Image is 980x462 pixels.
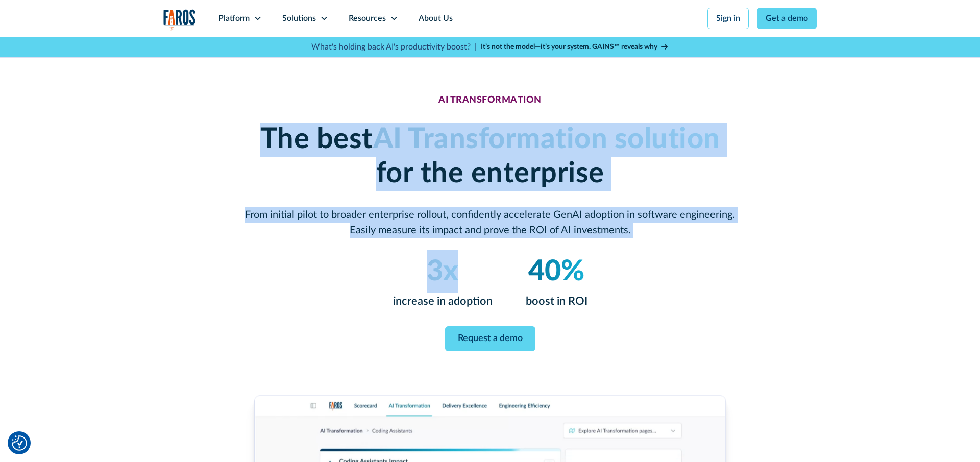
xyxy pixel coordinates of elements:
div: Solutions [282,12,316,25]
img: Revisit consent button [12,435,27,451]
div: AI TRANSFORMATION [438,95,542,106]
p: boost in ROI [526,293,587,310]
a: home [163,9,196,30]
p: From initial pilot to broader enterprise rollout, confidently accelerate GenAI adoption in softwa... [245,207,735,238]
div: Resources [349,12,386,25]
a: Request a demo [445,326,535,351]
p: increase in adoption [393,293,493,310]
strong: The best [260,125,373,154]
div: Platform [218,12,250,25]
img: Logo of the analytics and reporting company Faros. [163,9,196,30]
p: What's holding back AI's productivity boost? | [311,41,477,53]
a: Sign in [707,8,749,29]
em: 40% [528,257,584,286]
a: It’s not the model—it’s your system. GAINS™ reveals why [481,42,669,53]
em: 3x [427,257,458,286]
a: Get a demo [757,8,817,29]
strong: for the enterprise [376,159,604,188]
button: Cookie Settings [12,435,27,451]
strong: It’s not the model—it’s your system. GAINS™ reveals why [481,43,657,51]
em: AI Transformation solution [373,125,720,154]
